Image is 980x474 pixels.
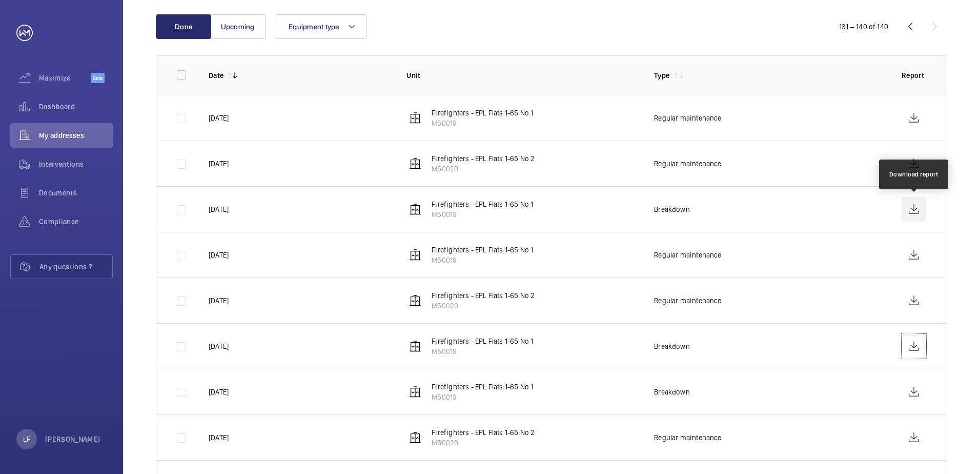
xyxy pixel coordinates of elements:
p: Report [902,70,926,81]
p: Firefighters - EPL Flats 1-65 No 2 [432,427,535,438]
img: elevator.svg [409,340,421,352]
p: M50019 [432,209,533,220]
p: M50019 [432,255,533,265]
p: Firefighters - EPL Flats 1-65 No 1 [432,199,533,209]
img: elevator.svg [409,112,421,124]
span: Interventions [39,159,113,169]
p: Regular maintenance [654,113,721,123]
button: Done [156,14,211,39]
p: LF [23,434,30,444]
span: Beta [91,73,105,83]
p: Regular maintenance [654,432,721,443]
span: Dashboard [39,102,113,112]
p: M50019 [432,392,533,402]
img: elevator.svg [409,157,421,170]
img: elevator.svg [409,249,421,261]
p: [DATE] [209,432,229,443]
p: Firefighters - EPL Flats 1-65 No 1 [432,245,533,255]
span: Maximize [39,73,91,83]
p: [DATE] [209,204,229,214]
p: M50019 [432,118,533,128]
span: Equipment type [289,23,339,31]
p: Breakdown [654,387,690,397]
span: Any questions ? [39,262,112,272]
p: [DATE] [209,295,229,306]
div: 131 – 140 of 140 [839,22,888,32]
p: [PERSON_NAME] [45,434,100,444]
img: elevator.svg [409,431,421,444]
p: Firefighters - EPL Flats 1-65 No 1 [432,108,533,118]
p: Date [209,70,223,81]
button: Upcoming [210,14,266,39]
p: [DATE] [209,387,229,397]
p: Regular maintenance [654,250,721,260]
span: Documents [39,188,113,198]
p: M50020 [432,164,535,174]
p: Regular maintenance [654,159,721,169]
p: Type [654,70,669,81]
p: Firefighters - EPL Flats 1-65 No 2 [432,153,535,164]
div: Download report [889,170,938,179]
p: M50019 [432,346,533,357]
p: Firefighters - EPL Flats 1-65 No 2 [432,290,535,301]
p: [DATE] [209,341,229,351]
p: Firefighters - EPL Flats 1-65 No 1 [432,382,533,392]
p: Unit [406,70,638,81]
p: Breakdown [654,204,690,214]
p: [DATE] [209,250,229,260]
span: My addresses [39,130,113,141]
p: M50020 [432,438,535,448]
p: Breakdown [654,341,690,351]
p: Firefighters - EPL Flats 1-65 No 1 [432,336,533,346]
span: Compliance [39,216,113,227]
p: Regular maintenance [654,295,721,306]
p: M50020 [432,301,535,311]
button: Equipment type [276,14,366,39]
img: elevator.svg [409,294,421,307]
p: [DATE] [209,113,229,123]
p: [DATE] [209,159,229,169]
img: elevator.svg [409,203,421,215]
img: elevator.svg [409,386,421,398]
